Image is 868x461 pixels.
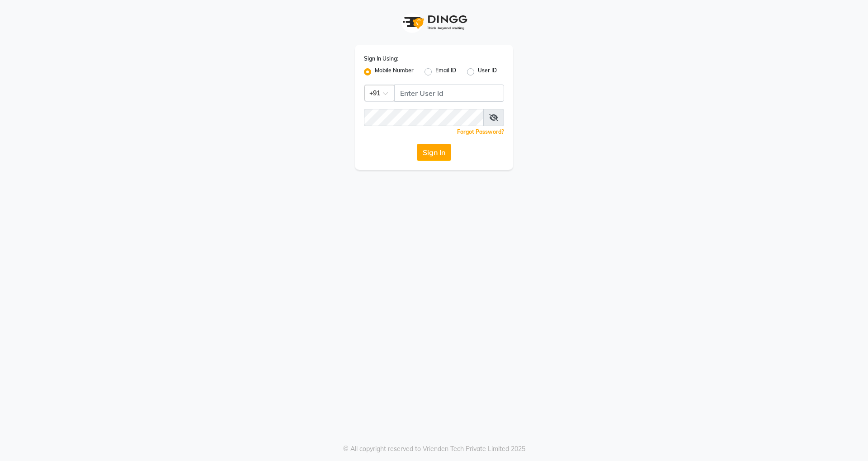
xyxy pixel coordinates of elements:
label: Mobile Number [375,66,414,77]
input: Username [364,109,484,126]
label: User ID [478,66,497,77]
a: Forgot Password? [457,128,504,135]
label: Email ID [435,66,456,77]
input: Username [394,85,504,102]
button: Sign In [417,144,451,161]
img: logo1.svg [398,9,470,36]
label: Sign In Using: [364,55,398,63]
